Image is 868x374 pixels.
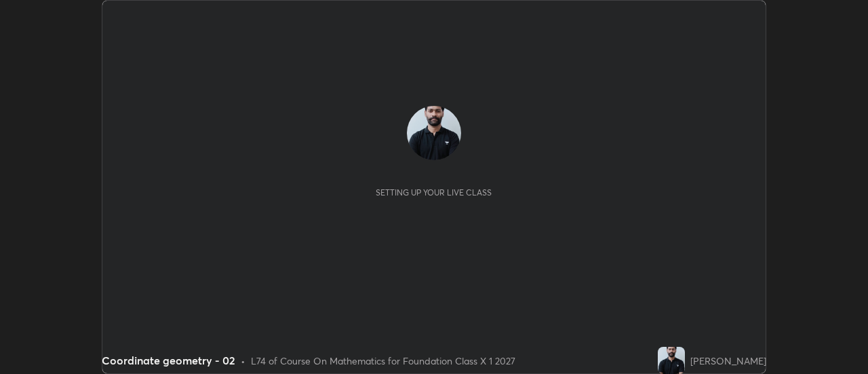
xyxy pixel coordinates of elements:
div: Setting up your live class [376,187,492,198]
div: • [241,354,245,368]
div: [PERSON_NAME] [690,354,766,368]
img: e085ba1f86984e2686c0a7d087b7734a.jpg [407,106,461,160]
img: e085ba1f86984e2686c0a7d087b7734a.jpg [658,347,685,374]
div: Coordinate geometry - 02 [102,352,235,369]
div: L74 of Course On Mathematics for Foundation Class X 1 2027 [251,354,515,368]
